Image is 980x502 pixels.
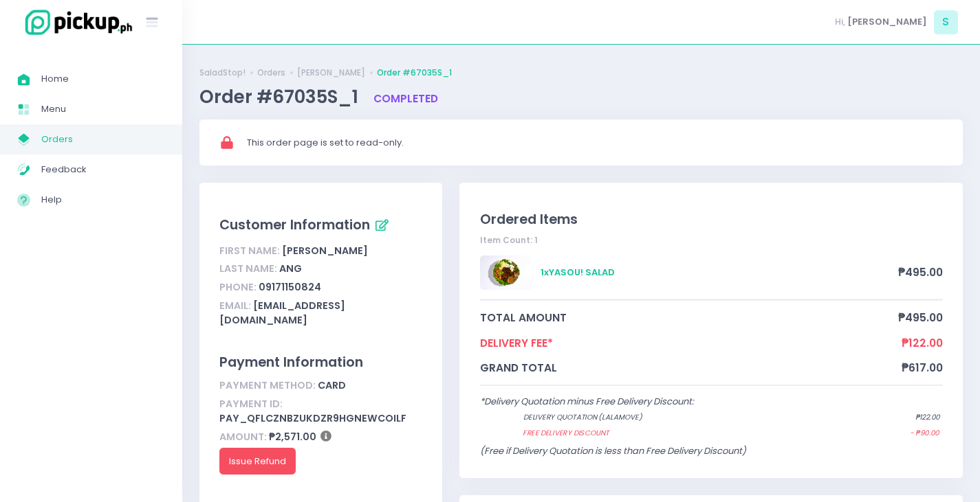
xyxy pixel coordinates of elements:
[247,136,944,150] div: This order page is set to read-only.
[219,352,422,372] div: Payment Information
[17,8,134,37] img: logo
[219,297,422,330] div: [EMAIL_ADDRESS][DOMAIN_NAME]
[41,70,165,88] span: Home
[898,310,943,326] span: ₱495.00
[219,395,422,428] div: pay_qFLczNbZUKdzR9hgNewcoiLF
[902,360,943,376] span: ₱617.00
[219,378,316,392] span: Payment Method:
[910,428,939,439] span: - ₱90.00
[915,412,939,423] span: ₱122.00
[41,100,165,118] span: Menu
[219,280,257,294] span: Phone:
[219,428,422,446] div: ₱2,571.00
[902,335,943,351] span: ₱122.00
[480,234,943,247] div: Item Count: 1
[480,310,898,326] span: total amount
[219,299,251,312] span: Email:
[480,360,902,376] span: grand total
[219,214,422,238] div: Customer Information
[219,278,422,297] div: 09171150824
[199,67,246,79] a: SaladStop!
[480,335,902,351] span: Delivery Fee*
[377,67,452,79] a: Order #67035S_1
[219,244,280,258] span: First Name:
[523,428,864,439] span: Free Delivery Discount
[257,67,285,79] a: Orders
[297,67,365,79] a: [PERSON_NAME]
[219,260,422,279] div: Ang
[41,191,165,209] span: Help
[373,91,438,106] span: completed
[934,10,958,34] span: S
[219,430,267,444] span: Amount:
[219,376,422,395] div: card
[847,15,927,29] span: [PERSON_NAME]
[480,209,943,229] div: Ordered Items
[523,412,869,423] span: Delivery quotation (lalamove)
[219,242,422,260] div: [PERSON_NAME]
[199,84,362,109] span: Order #67035S_1
[480,444,746,457] span: (Free if Delivery Quotation is less than Free Delivery Discount)
[835,15,845,29] span: Hi,
[219,262,277,275] span: Last Name:
[219,448,296,474] button: Issue Refund
[219,397,283,411] span: Payment ID:
[41,130,165,148] span: Orders
[41,161,165,179] span: Feedback
[480,395,694,408] span: *Delivery Quotation minus Free Delivery Discount:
